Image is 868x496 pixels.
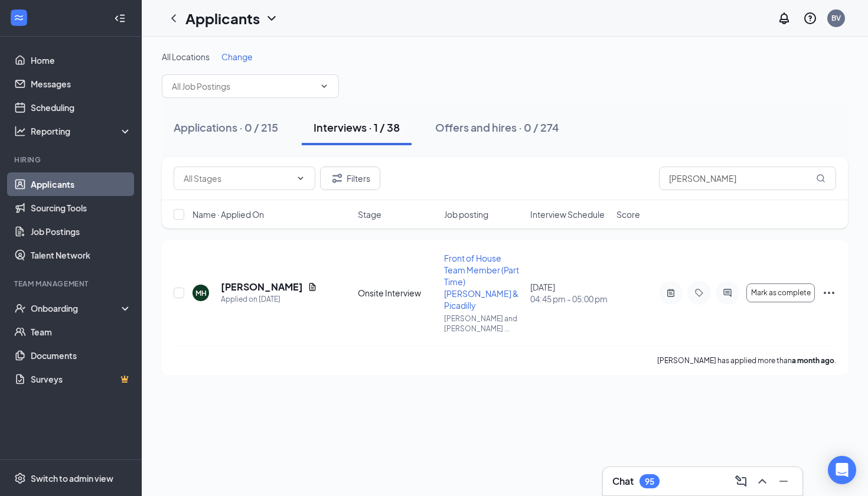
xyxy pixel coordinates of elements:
[14,279,129,289] div: Team Management
[174,120,278,135] div: Applications · 0 / 215
[612,475,634,488] h3: Chat
[31,344,132,367] a: Documents
[114,12,126,24] svg: Collapse
[221,293,317,305] div: Applied on [DATE]
[776,474,791,488] svg: Minimize
[185,8,260,28] h1: Applicants
[31,472,113,484] div: Switch to admin view
[31,72,132,96] a: Messages
[751,289,811,297] span: Mark as complete
[13,12,25,24] svg: WorkstreamLogo
[31,243,132,267] a: Talent Network
[162,51,210,62] span: All Locations
[31,196,132,220] a: Sourcing Tools
[31,302,122,314] div: Onboarding
[195,288,207,298] div: MH
[530,281,609,305] div: [DATE]
[314,120,400,135] div: Interviews · 1 / 38
[720,288,735,298] svg: ActiveChat
[330,171,344,185] svg: Filter
[831,13,841,23] div: BV
[616,208,640,220] span: Score
[792,356,834,365] b: a month ago
[530,293,609,305] span: 04:45 pm - 05:00 pm
[31,48,132,72] a: Home
[659,167,836,190] input: Search in interviews
[444,314,523,334] p: [PERSON_NAME] and [PERSON_NAME] ...
[319,81,329,91] svg: ChevronDown
[734,474,748,488] svg: ComposeMessage
[265,11,279,25] svg: ChevronDown
[358,287,437,299] div: Onsite Interview
[31,172,132,196] a: Applicants
[816,174,825,183] svg: MagnifyingGlass
[746,283,815,302] button: Mark as complete
[172,80,315,93] input: All Job Postings
[692,288,706,298] svg: Tag
[31,220,132,243] a: Job Postings
[753,472,772,491] button: ChevronUp
[221,280,303,293] h5: [PERSON_NAME]
[828,456,856,484] div: Open Intercom Messenger
[14,472,26,484] svg: Settings
[358,208,381,220] span: Stage
[14,155,129,165] div: Hiring
[167,11,181,25] svg: ChevronLeft
[755,474,769,488] svg: ChevronUp
[530,208,605,220] span: Interview Schedule
[803,11,817,25] svg: QuestionInfo
[320,167,380,190] button: Filter Filters
[435,120,559,135] div: Offers and hires · 0 / 274
[14,302,26,314] svg: UserCheck
[444,208,488,220] span: Job posting
[31,320,132,344] a: Team
[31,367,132,391] a: SurveysCrown
[645,477,654,487] div: 95
[664,288,678,298] svg: ActiveNote
[732,472,750,491] button: ComposeMessage
[192,208,264,220] span: Name · Applied On
[14,125,26,137] svg: Analysis
[308,282,317,292] svg: Document
[774,472,793,491] button: Minimize
[777,11,791,25] svg: Notifications
[31,96,132,119] a: Scheduling
[221,51,253,62] span: Change
[822,286,836,300] svg: Ellipses
[296,174,305,183] svg: ChevronDown
[444,253,519,311] span: Front of House Team Member (Part Time) [PERSON_NAME] & Picadilly
[657,355,836,366] p: [PERSON_NAME] has applied more than .
[31,125,132,137] div: Reporting
[184,172,291,185] input: All Stages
